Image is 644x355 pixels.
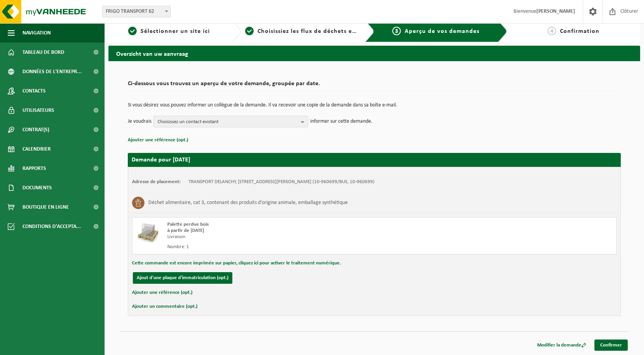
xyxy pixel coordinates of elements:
[102,6,171,17] span: FRIGO TRANSPORT 62
[128,116,151,127] p: Je voudrais
[128,135,188,145] button: Ajouter une référence (opt.)
[531,340,592,351] a: Modifier la demande
[22,43,64,62] span: Tableau de bord
[22,197,69,217] span: Boutique en ligne
[133,272,232,284] button: Ajout d'une plaque d'immatriculation (opt.)
[112,27,226,36] a: 1Sélectionner un site ici
[310,116,373,127] p: informer sur cette demande.
[108,46,640,61] h2: Overzicht van uw aanvraag
[128,103,621,108] p: Si vous désirez vous pouvez informer un collègue de la demande. Il va recevoir une copie de la de...
[132,288,192,298] button: Ajouter une référence (opt.)
[392,27,401,35] span: 3
[405,28,479,34] span: Aperçu de vos demandes
[128,81,621,91] h2: Ci-dessous vous trouvez un aperçu de votre demande, groupée par date.
[245,27,359,36] a: 2Choisissiez les flux de déchets et récipients
[148,197,348,209] h3: Déchet alimentaire, cat 3, contenant des produits d'origine animale, emballage synthétique
[103,6,170,17] span: FRIGO TRANSPORT 62
[136,221,160,245] img: LP-PA-00000-WDN-11.png
[141,28,210,34] span: Sélectionner un site ici
[132,302,197,312] button: Ajouter un commentaire (opt.)
[132,258,341,268] button: Cette commande est encore imprimée sur papier, cliquez ici pour activer le traitement numérique.
[22,23,51,43] span: Navigation
[560,28,599,34] span: Confirmation
[22,81,46,101] span: Contacts
[594,340,628,351] a: Confirmer
[128,27,137,35] span: 1
[158,116,298,128] span: Choisissez un contact existant
[548,27,556,35] span: 4
[22,159,46,178] span: Rapports
[167,228,204,233] strong: à partir de [DATE]
[22,178,52,197] span: Documents
[22,62,82,81] span: Données de l'entrepr...
[22,217,81,236] span: Conditions d'accepta...
[132,179,181,184] strong: Adresse de placement:
[258,28,386,34] span: Choisissiez les flux de déchets et récipients
[167,234,405,240] div: Livraison
[22,120,49,139] span: Contrat(s)
[245,27,254,35] span: 2
[153,116,308,127] button: Choisissez un contact existant
[167,244,405,250] div: Nombre: 1
[167,222,209,227] span: Palette perdue bois
[189,179,374,185] td: TRANSPORT DELANCHY, [STREET_ADDRESS][PERSON_NAME] (10-960699/BUS, 10-960699)
[536,9,575,14] strong: [PERSON_NAME]
[22,139,51,159] span: Calendrier
[132,157,190,163] strong: Demande pour [DATE]
[22,101,54,120] span: Utilisateurs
